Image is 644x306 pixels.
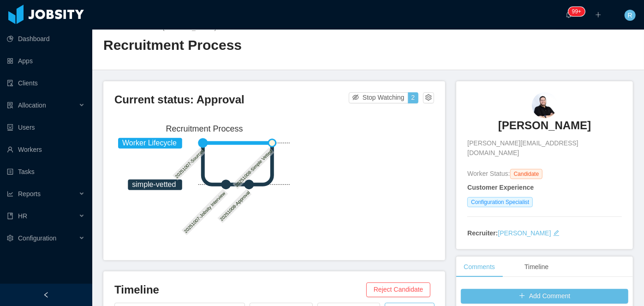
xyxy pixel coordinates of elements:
[114,92,349,107] h3: Current status: Approval
[628,10,632,21] span: R
[566,12,572,18] i: icon: bell
[456,257,502,277] div: Comments
[7,235,13,241] i: icon: setting
[498,229,551,237] a: [PERSON_NAME]
[7,30,85,48] a: icon: pie-chartDashboard
[461,289,628,304] button: icon: plusAdd Comment
[532,92,558,118] img: 1d4eb2db-94f9-48c5-a6a3-76c73dcc7dc3_68e69c15af141-90w.png
[510,169,543,179] span: Candidate
[467,229,498,237] strong: Recruiter:
[467,138,622,158] span: [PERSON_NAME][EMAIL_ADDRESS][DOMAIN_NAME]
[423,92,434,103] button: icon: setting
[18,190,41,198] span: Reports
[132,180,176,188] tspan: simple-vetted
[517,257,556,277] div: Timeline
[18,102,46,109] span: Allocation
[18,212,27,220] span: HR
[467,197,533,207] span: Configuration Specialist
[219,190,250,222] text: 20251008-Approval
[7,140,85,159] a: icon: userWorkers
[114,282,366,297] h3: Timeline
[7,102,13,108] i: icon: solution
[366,282,430,297] button: Reject Candidate
[467,170,510,177] span: Worker Status:
[595,12,602,18] i: icon: plus
[7,52,85,70] a: icon: appstoreApps
[408,92,419,103] button: 2
[103,36,368,55] h2: Recruitment Process
[7,162,85,181] a: icon: profileTasks
[553,230,560,236] i: icon: edit
[7,191,13,197] i: icon: line-chart
[122,139,177,147] tspan: Worker Lifecycle
[498,118,591,133] h3: [PERSON_NAME]
[568,7,585,16] sup: 264
[166,124,243,133] text: Recruitment Process
[174,148,205,179] text: 20251007-Sourced
[349,92,408,103] button: icon: eye-invisibleStop Watching
[7,213,13,219] i: icon: book
[498,118,591,138] a: [PERSON_NAME]
[7,118,85,137] a: icon: robotUsers
[7,74,85,92] a: icon: auditClients
[234,149,273,188] text: 20251008-Simple Vetted
[467,184,534,191] strong: Customer Experience
[18,234,56,242] span: Configuration
[183,191,227,234] text: 20251007-Jobsity Interview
